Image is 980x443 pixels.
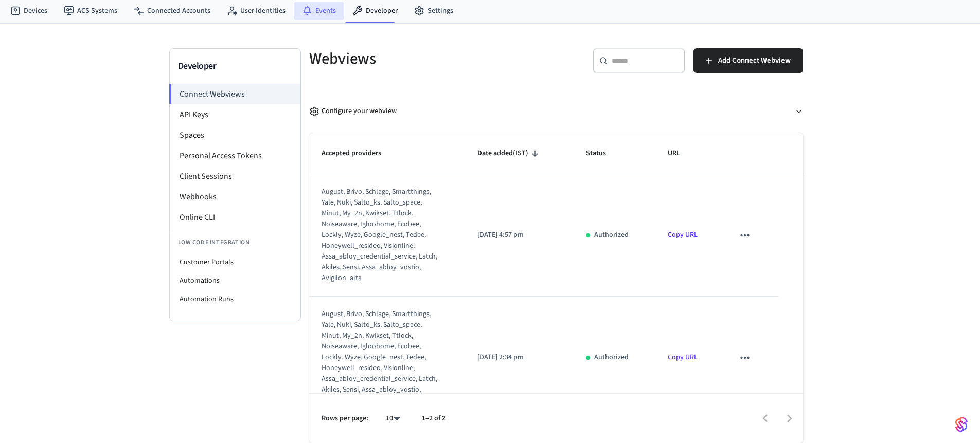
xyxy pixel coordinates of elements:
a: Connected Accounts [126,2,219,20]
li: Spaces [170,125,300,145]
li: Online CLI [170,207,300,228]
p: [DATE] 2:34 pm [477,352,561,363]
h3: Developer [178,59,292,73]
span: Accepted providers [322,145,395,161]
li: Automations [170,271,300,290]
button: Configure your webview [309,98,803,125]
button: Add Connect Webview [693,48,803,73]
p: Authorized [594,230,629,241]
a: Devices [2,2,56,20]
a: Developer [344,2,406,20]
p: Rows per page: [322,413,368,424]
img: SeamLogoGradient.69752ec5.svg [955,416,968,433]
li: Webhooks [170,187,300,207]
a: Events [294,2,344,20]
a: User Identities [219,2,294,20]
div: august, brivo, schlage, smartthings, yale, nuki, salto_ks, salto_space, minut, my_2n, kwikset, tt... [322,187,440,284]
a: Copy URL [668,230,698,240]
span: Add Connect Webview [718,54,791,67]
span: URL [668,145,693,161]
h5: Webviews [309,48,550,69]
li: Personal Access Tokens [170,145,300,166]
li: API Keys [170,104,300,125]
li: Connect Webviews [169,84,300,104]
p: 1–2 of 2 [422,413,446,424]
div: 10 [381,411,405,426]
li: Client Sessions [170,166,300,187]
li: Automation Runs [170,290,300,308]
li: Customer Portals [170,253,300,271]
div: august, brivo, schlage, smartthings, yale, nuki, salto_ks, salto_space, minut, my_2n, kwikset, tt... [322,309,440,406]
p: Authorized [594,352,629,363]
p: [DATE] 4:57 pm [477,230,561,241]
span: Status [586,145,619,161]
a: ACS Systems [56,2,126,20]
a: Settings [406,2,461,20]
div: Configure your webview [309,106,397,117]
li: Low Code Integration [170,232,300,253]
table: sticky table [309,133,803,419]
a: Copy URL [668,352,698,362]
span: Date added(IST) [477,145,542,161]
